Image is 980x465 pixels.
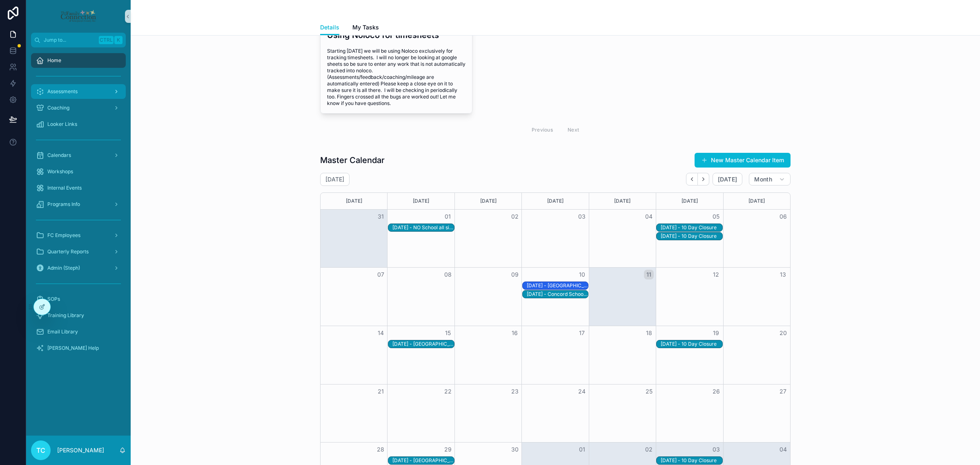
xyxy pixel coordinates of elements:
[577,212,587,221] button: 03
[47,312,84,319] span: Training Library
[47,121,77,127] span: Looker Links
[325,175,344,183] h2: [DATE]
[661,457,722,464] div: 10/3/2025 - 10 Day Closure
[577,387,587,396] button: 24
[376,445,385,454] button: 28
[31,117,126,132] a: Looker Links
[644,212,654,221] button: 04
[686,173,698,186] button: Back
[31,148,126,163] a: Calendars
[392,457,454,464] div: 9/29/2025 - Walkerton NO SCHOOL
[31,228,126,243] a: FC Employees
[47,345,99,351] span: [PERSON_NAME] Help
[31,341,126,355] a: [PERSON_NAME] Help
[754,176,772,183] span: Month
[725,193,789,209] div: [DATE]
[327,48,465,107] span: Starting [DATE] we will be using Noloco exclusively for tracking timesheets. I will no longer be ...
[527,291,588,298] div: 9/10/2025 - Concord Schools 1/2 Day
[778,328,788,338] button: 20
[749,173,791,186] button: Month
[47,329,78,335] span: Email Library
[510,212,520,221] button: 02
[577,445,587,454] button: 01
[47,248,89,255] span: Quarterly Reports
[443,270,453,279] button: 08
[115,37,122,43] span: K
[47,105,69,111] span: Coaching
[392,341,454,347] div: [DATE] - [GEOGRAPHIC_DATA] E-Learn Day
[523,193,587,209] div: [DATE]
[590,193,655,209] div: [DATE]
[661,224,722,231] div: 9/5/2025 - 10 Day Closure
[695,153,791,168] button: New Master Calendar Item
[698,173,709,186] button: Next
[44,37,96,43] span: Jump to...
[443,328,453,338] button: 15
[577,270,587,279] button: 10
[31,292,126,306] a: SOPs
[392,340,454,348] div: 9/15/2025 - Elkhart E-Learn Day
[392,224,454,231] div: 9/1/2025 - NO School all sites
[510,387,520,396] button: 23
[644,328,654,338] button: 18
[57,446,104,454] p: [PERSON_NAME]
[510,270,520,279] button: 09
[31,324,126,339] a: Email Library
[527,282,588,289] div: [DATE] - [GEOGRAPHIC_DATA] and [GEOGRAPHIC_DATA] have a Late Start
[352,20,379,36] a: My Tasks
[60,10,96,23] img: App logo
[31,181,126,195] a: Internal Events
[47,296,60,302] span: SOPs
[389,193,453,209] div: [DATE]
[376,328,385,338] button: 14
[577,328,587,338] button: 17
[47,185,82,191] span: Internal Events
[36,445,45,455] span: TC
[527,282,588,289] div: 9/10/2025 - MIddlebury and Laville have a Late Start
[322,193,386,209] div: [DATE]
[31,308,126,323] a: Training Library
[31,84,126,99] a: Assessments
[47,201,80,208] span: Programs Info
[661,232,722,240] div: 9/5/2025 - 10 Day Closure
[711,270,721,279] button: 12
[711,212,721,221] button: 05
[31,164,126,179] a: Workshops
[320,154,385,166] h1: Master Calendar
[661,457,722,464] div: [DATE] - 10 Day Closure
[510,445,520,454] button: 30
[711,328,721,338] button: 19
[661,224,722,231] div: [DATE] - 10 Day Closure
[376,270,385,279] button: 07
[31,53,126,68] a: Home
[26,47,131,366] div: scrollable content
[778,270,788,279] button: 13
[392,457,454,464] div: [DATE] - [GEOGRAPHIC_DATA]
[31,33,126,47] button: Jump to...CtrlK
[510,328,520,338] button: 16
[778,212,788,221] button: 06
[527,291,588,297] div: [DATE] - Concord Schools 1/2 Day
[644,387,654,396] button: 25
[47,57,61,64] span: Home
[47,152,71,159] span: Calendars
[47,88,78,95] span: Assessments
[661,233,722,239] div: [DATE] - 10 Day Closure
[320,20,339,36] a: Details
[778,445,788,454] button: 04
[320,23,339,31] span: Details
[392,224,454,231] div: [DATE] - NO School all sites
[443,445,453,454] button: 29
[99,36,114,44] span: Ctrl
[31,101,126,115] a: Coaching
[711,387,721,396] button: 26
[376,212,385,221] button: 31
[661,341,722,347] div: [DATE] - 10 Day Closure
[31,197,126,212] a: Programs Info
[661,340,722,348] div: 9/19/2025 - 10 Day Closure
[644,270,654,279] button: 11
[47,232,80,239] span: FC Employees
[352,23,379,31] span: My Tasks
[443,387,453,396] button: 22
[456,193,520,209] div: [DATE]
